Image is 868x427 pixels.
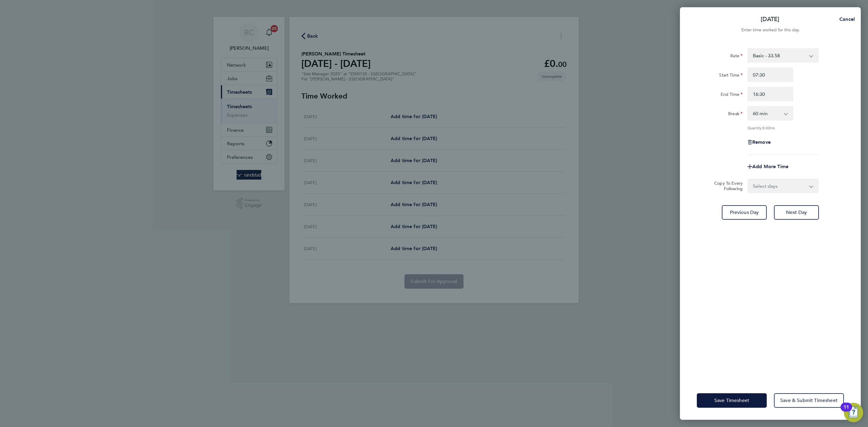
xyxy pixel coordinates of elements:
label: Start Time [719,72,743,80]
button: Remove [747,140,771,145]
span: Remove [752,139,771,145]
label: End Time [721,92,743,99]
label: Break [728,111,743,118]
button: Open Resource Center, 11 new notifications [844,403,863,422]
label: Copy To Every Following [709,181,743,191]
button: Save Timesheet [697,393,767,408]
span: Add More Time [752,164,788,169]
span: Previous Day [730,209,759,215]
button: Next Day [774,205,819,220]
button: Save & Submit Timesheet [774,393,844,408]
span: 8.00 [763,125,770,130]
span: Next Day [786,209,807,215]
p: [DATE] [761,15,779,24]
span: Cancel [838,16,855,22]
span: Save Timesheet [714,397,749,403]
span: Save & Submit Timesheet [780,397,838,403]
button: Add More Time [747,164,788,169]
div: Quantity: hrs [747,125,819,130]
label: Rate [730,53,743,60]
button: Previous Day [722,205,767,220]
input: E.g. 08:00 [747,68,793,82]
button: Cancel [830,13,861,25]
div: 11 [844,407,849,415]
div: Enter time worked for this day. [680,27,861,34]
input: E.g. 18:00 [747,87,793,101]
